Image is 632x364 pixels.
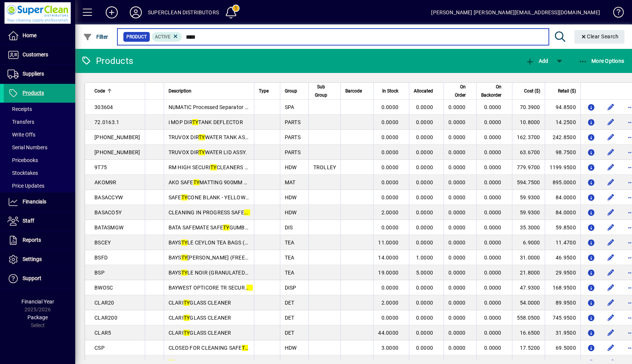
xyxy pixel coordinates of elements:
[381,285,399,291] span: 0.0000
[285,345,297,351] span: HDW
[169,119,243,125] span: i MOP DIR TANK DEFLECTOR
[545,175,580,190] td: 895.0000
[414,87,440,95] div: Allocated
[484,224,501,231] span: 0.0000
[21,299,54,305] span: Financial Year
[4,250,75,269] a: Settings
[605,161,617,173] button: Edit
[285,179,296,185] span: MAT
[416,194,433,200] span: 0.0000
[416,209,433,215] span: 0.0000
[285,149,301,155] span: PARTS
[545,325,580,340] td: 31.9500
[545,130,580,145] td: 242.8500
[223,224,229,231] em: TY
[381,149,399,155] span: 0.0000
[94,134,140,140] span: [PHONE_NUMBER]
[169,87,191,95] span: Description
[192,119,199,125] em: TY
[381,164,399,170] span: 0.0000
[285,87,297,95] span: Group
[484,240,501,246] span: 0.0000
[416,300,433,306] span: 0.0000
[484,119,501,125] span: 0.0000
[181,255,188,261] em: TY
[605,267,617,279] button: Edit
[169,194,263,200] span: SAFE CONE BLANK - YELLOW 90CM.
[448,255,466,261] span: 0.0000
[605,101,617,113] button: Edit
[605,116,617,128] button: Edit
[4,231,75,250] a: Reports
[210,164,217,170] em: TY
[169,270,287,276] span: BAYS LE NOIR (GRANULATED) COFFEE 500GM
[416,330,433,336] span: 0.0000
[605,131,617,143] button: Edit
[259,87,275,95] div: Type
[23,199,46,205] span: Financials
[381,104,399,110] span: 0.0000
[285,240,295,246] span: TEA
[8,132,35,138] span: Write Offs
[545,205,580,220] td: 84.0000
[4,179,75,192] a: Price Updates
[184,315,190,321] em: TY
[8,144,47,150] span: Serial Numbers
[285,104,295,110] span: SPA
[416,270,433,276] span: 5.0000
[4,128,75,141] a: Write Offs
[448,285,466,291] span: 0.0000
[94,255,108,261] span: BSFD
[484,285,501,291] span: 0.0000
[545,280,580,295] td: 168.9500
[512,130,545,145] td: 162.3700
[285,224,293,231] span: DIS
[378,240,398,246] span: 11.0000
[579,58,624,64] span: More Options
[484,345,501,351] span: 0.0000
[545,190,580,205] td: 84.0000
[23,218,34,224] span: Staff
[94,315,117,321] span: CLAR200
[285,194,297,200] span: HDW
[484,209,501,215] span: 0.0000
[259,87,269,95] span: Type
[94,179,117,185] span: AKOM9R
[605,237,617,249] button: Edit
[184,300,190,306] em: TY
[345,87,362,95] span: Barcode
[94,285,113,291] span: BWOSC
[94,224,123,231] span: BATASMGW
[484,194,501,200] span: 0.0000
[94,300,114,306] span: CLAR20
[199,134,205,140] em: TY
[4,65,75,83] a: Suppliers
[94,87,105,95] span: Code
[605,176,617,188] button: Edit
[484,104,501,110] span: 0.0000
[512,115,545,130] td: 10.8000
[512,220,545,235] td: 35.3000
[169,87,249,95] div: Description
[94,270,105,276] span: BSP
[8,106,32,112] span: Receipts
[431,6,600,18] div: [PERSON_NAME] [PERSON_NAME][EMAIL_ADDRESS][DOMAIN_NAME]
[416,285,433,291] span: 0.0000
[378,270,398,276] span: 19.0000
[155,34,170,39] span: Active
[381,345,399,351] span: 3.0000
[545,295,580,310] td: 89.9500
[605,327,617,339] button: Edit
[605,191,617,203] button: Edit
[199,149,205,155] em: TY
[4,141,75,154] a: Serial Numbers
[94,87,140,95] div: Code
[545,235,580,250] td: 11.4700
[181,240,188,246] em: TY
[545,100,580,115] td: 94.8500
[484,315,501,321] span: 0.0000
[605,297,617,309] button: Edit
[148,6,219,18] div: SUPERCLEAN DISTRIBUTORS
[8,157,38,163] span: Pricebooks
[524,54,550,68] button: Add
